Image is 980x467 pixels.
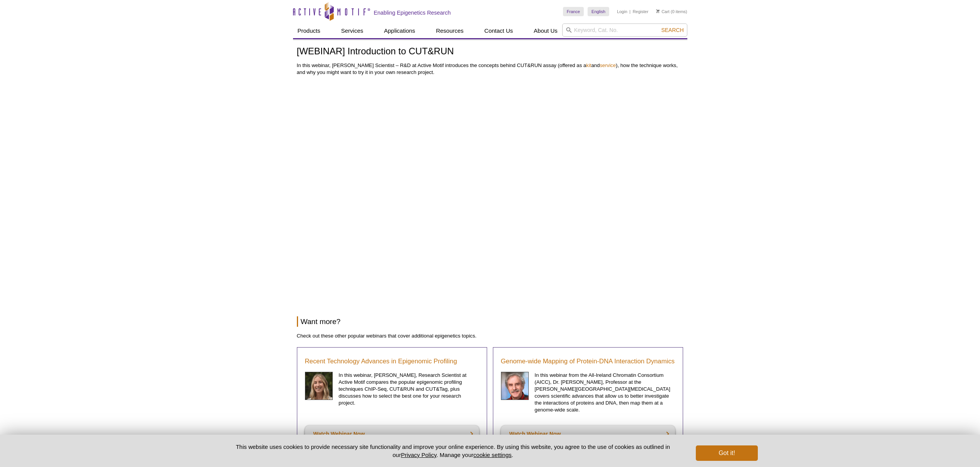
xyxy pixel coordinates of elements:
[656,9,660,13] img: Your Cart
[297,316,683,327] h2: Want more?
[305,425,479,442] a: Watch Webinar Now
[379,24,420,38] a: Applications
[293,24,325,38] a: Products
[696,445,757,461] button: Got it!
[501,425,675,442] a: Watch Webinar Now
[529,24,562,38] a: About Us
[633,9,648,14] a: Register
[563,7,584,16] a: France
[374,9,451,16] h2: Enabling Epigenetics Research
[562,24,687,37] input: Keyword, Cat. No.
[223,443,683,459] p: This website uses cookies to provide necessary site functionality and improve your online experie...
[297,84,683,301] iframe: Watch the webinar
[297,62,683,76] p: In this webinar, [PERSON_NAME] Scientist – R&D at Active Motif introduces the concepts behind CUT...
[431,24,468,38] a: Resources
[338,372,479,407] p: In this webinar, [PERSON_NAME], Research Scientist at Active Motif compares the popular epigenomi...
[600,62,616,68] a: service
[656,7,687,16] li: (0 items)
[630,7,631,16] li: |
[588,7,609,16] a: English
[586,62,591,68] a: kit
[297,46,683,57] h1: [WEBINAR] Introduction to CUT&RUN
[305,372,333,400] img: Sarah Traynor headshot
[501,372,529,400] img: Steven Henikoff headshot
[297,333,683,339] p: Check out these other popular webinars that cover additional epigenetics topics.
[473,452,511,458] button: cookie settings
[480,24,518,38] a: Contact Us
[501,357,675,366] a: Genome-wide Mapping of Protein-DNA Interaction Dynamics
[337,24,368,38] a: Services
[401,452,436,458] a: Privacy Policy
[656,9,670,14] a: Cart
[305,357,457,366] a: Recent Technology Advances in Epigenomic Profiling
[661,27,683,33] span: Search
[534,372,675,413] p: In this webinar from the All-Ireland Chromatin Consortium (AICC), Dr. [PERSON_NAME], Professor at...
[617,9,627,14] a: Login
[659,27,686,34] button: Search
